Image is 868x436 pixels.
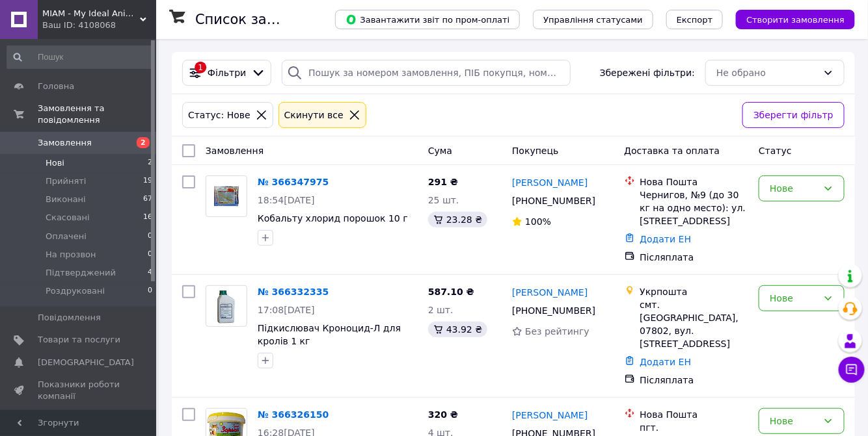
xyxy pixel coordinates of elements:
[428,212,487,227] div: 23.28 ₴
[428,305,454,315] span: 2 шт.
[206,285,247,327] a: Фото товару
[143,194,152,205] span: 67
[509,301,598,320] div: [PHONE_NUMBER]
[38,312,101,324] span: Повідомлення
[46,285,105,297] span: Роздруковані
[258,213,408,224] a: Кобальту хлорид порошок 10 г
[46,175,86,187] span: Прийняті
[206,146,264,156] span: Замовлення
[148,157,152,169] span: 2
[512,409,588,422] a: [PERSON_NAME]
[208,66,246,79] span: Фільтри
[512,176,588,189] a: [PERSON_NAME]
[746,15,845,25] span: Створити замовлення
[38,357,134,368] span: [DEMOGRAPHIC_DATA]
[148,249,152,261] span: 0
[195,12,327,27] h1: Список замовлень
[46,194,86,205] span: Виконані
[533,10,653,29] button: Управління статусами
[38,103,156,126] span: Замовлення та повідомлення
[525,326,590,337] span: Без рейтингу
[46,231,87,242] span: Оплачені
[46,249,96,261] span: На прозвон
[677,15,713,25] span: Експорт
[600,66,695,79] span: Збережені фільтри:
[640,188,749,227] div: Чернигов, №9 (до 30 кг на одно место): ул. [STREET_ADDRESS]
[346,14,509,25] span: Завантажити звіт по пром-оплаті
[38,334,120,346] span: Товари та послуги
[640,357,692,367] a: Додати ЕН
[428,322,487,337] div: 43.92 ₴
[42,19,156,31] div: Ваш ID: 4108068
[770,291,818,305] div: Нове
[716,66,818,80] div: Не обрано
[258,305,315,315] span: 17:08[DATE]
[143,175,152,187] span: 19
[640,285,749,298] div: Укрпошта
[335,10,520,29] button: Завантажити звіт по пром-оплаті
[512,146,558,156] span: Покупець
[38,81,74,92] span: Головна
[258,287,329,297] a: № 366332335
[640,175,749,188] div: Нова Пошта
[212,176,241,216] img: Фото товару
[770,414,818,428] div: Нове
[185,108,253,122] div: Статус: Нове
[46,267,116,279] span: Підтверджений
[46,157,64,169] span: Нові
[770,181,818,196] div: Нове
[509,192,598,210] div: [PHONE_NUMBER]
[543,15,643,25] span: Управління статусами
[759,146,792,156] span: Статус
[640,251,749,264] div: Післяплата
[753,108,834,122] span: Зберегти фільтр
[148,267,152,279] span: 4
[282,108,346,122] div: Cкинути все
[640,408,749,421] div: Нова Пошта
[525,216,551,227] span: 100%
[839,357,865,383] button: Чат з покупцем
[625,146,720,156] span: Доставка та оплата
[211,286,242,326] img: Фото товару
[206,175,247,217] a: Фото товару
[640,298,749,350] div: смт. [GEOGRAPHIC_DATA], 07802, вул. [STREET_ADDRESS]
[258,323,401,346] a: Підкислювач Кроноцид-Л для кролів 1 кг
[38,379,120,402] span: Показники роботи компанії
[7,45,154,69] input: Пошук
[428,146,452,156] span: Cума
[46,212,90,224] span: Скасовані
[258,409,329,420] a: № 366326150
[137,137,150,148] span: 2
[282,60,571,86] input: Пошук за номером замовлення, ПІБ покупця, номером телефону, Email, номером накладної
[512,286,588,299] a: [PERSON_NAME]
[428,177,458,187] span: 291 ₴
[258,195,315,205] span: 18:54[DATE]
[148,285,152,297] span: 0
[723,14,855,24] a: Створити замовлення
[42,8,140,19] span: MIAM - My Ideal Animal Market
[640,234,692,244] a: Додати ЕН
[258,177,329,187] a: № 366347975
[666,10,724,29] button: Експорт
[38,137,92,149] span: Замовлення
[428,409,458,420] span: 320 ₴
[148,231,152,242] span: 0
[742,102,845,128] button: Зберегти фільтр
[143,212,152,224] span: 16
[428,195,459,205] span: 25 шт.
[640,374,749,387] div: Післяплата
[428,287,474,297] span: 587.10 ₴
[736,10,855,29] button: Створити замовлення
